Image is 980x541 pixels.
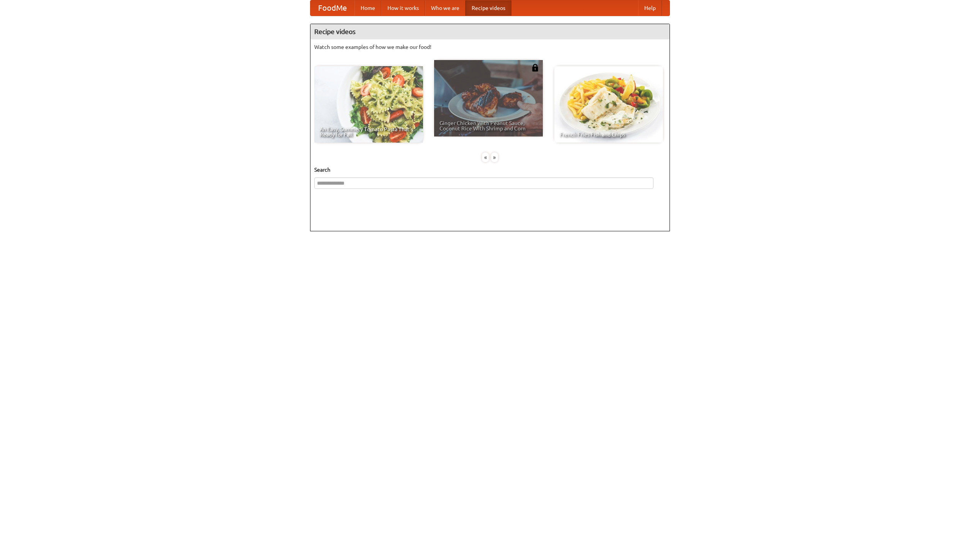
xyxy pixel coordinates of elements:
[314,166,666,174] h5: Search
[314,43,666,51] p: Watch some examples of how we make our food!
[465,0,511,16] a: Recipe videos
[531,64,539,71] img: 483408.png
[381,0,425,16] a: How it works
[354,0,381,16] a: Home
[482,153,489,162] div: «
[425,0,465,16] a: Who we are
[554,66,663,143] a: French Fries Fish and Chips
[491,153,498,162] div: »
[320,127,418,137] span: An Easy, Summery Tomato Pasta That's Ready for Fall
[314,66,423,143] a: An Easy, Summery Tomato Pasta That's Ready for Fall
[638,0,662,16] a: Help
[310,0,354,16] a: FoodMe
[560,132,658,137] span: French Fries Fish and Chips
[310,24,670,39] h4: Recipe videos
